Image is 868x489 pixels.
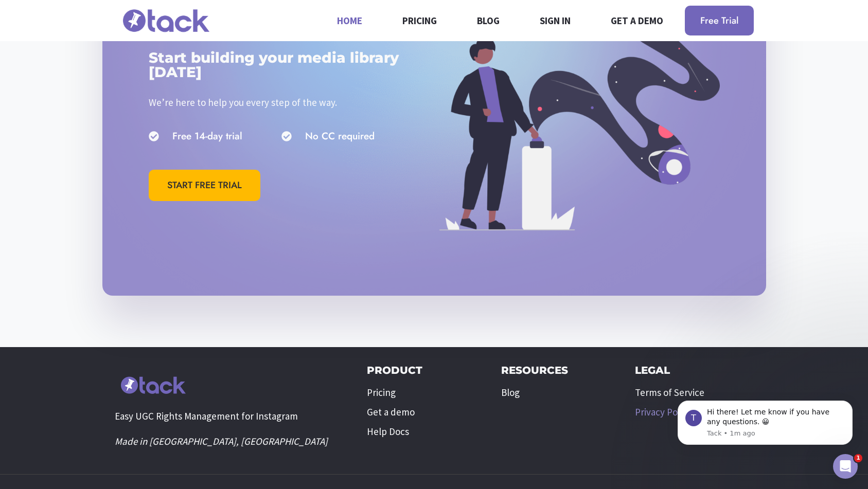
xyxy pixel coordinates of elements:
span: No CC required [305,129,375,144]
span: 1 [854,454,862,462]
a: Pricing [367,383,485,403]
a: Get a demo [605,7,669,34]
span: Free 14-day trial​ [172,129,242,144]
a: Sign in [534,7,577,34]
a: Help Docs [367,422,485,441]
a: Pricing [397,7,443,34]
p: We’re here to help you every step of the way. [149,95,429,110]
img: tack [115,4,218,38]
h2: Resources [501,363,619,378]
nav: Primary [331,7,669,34]
span: START FREE TRIAL [167,178,242,193]
img: tack [115,372,192,398]
a: START FREE TRIAL [149,170,260,201]
a: Free Trial [685,6,754,36]
h2: LEGAL [635,363,753,378]
h2: Product [367,363,485,378]
a: Blog [471,7,506,34]
i: Made in [GEOGRAPHIC_DATA], [GEOGRAPHIC_DATA] [115,435,328,447]
iframe: Intercom notifications message [662,385,868,461]
a: Privacy Policy [635,403,753,422]
h2: Start building your media library [DATE] [149,50,429,79]
a: Home [331,7,368,34]
p: Easy UGC Rights Management for Instagram [115,408,352,424]
iframe: Intercom live chat [833,454,858,479]
a: Terms of Service [635,383,753,403]
a: Blog [501,383,619,403]
a: Get a demo [367,403,485,422]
